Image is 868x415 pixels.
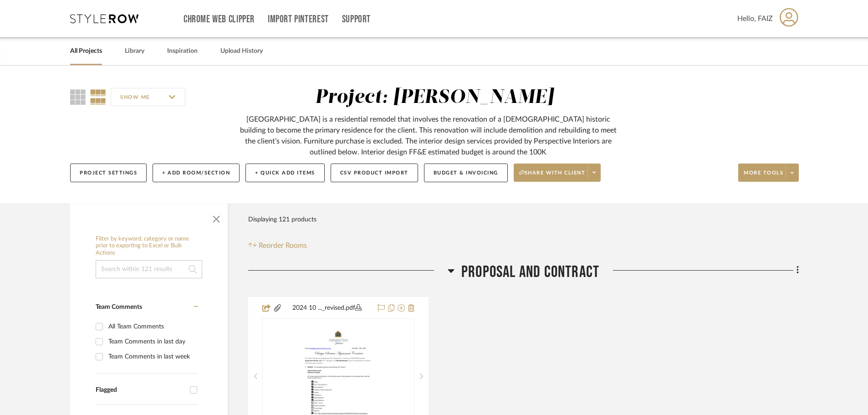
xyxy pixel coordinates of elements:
span: Reorder Rooms [259,240,307,251]
span: Team Comments [96,304,142,310]
button: CSV Product Import [331,164,418,182]
h6: Filter by keyword, category or name prior to exporting to Excel or Bulk Actions [96,236,202,257]
button: + Quick Add Items [245,164,325,182]
button: + Add Room/Section [153,164,240,182]
button: More tools [738,164,799,182]
span: Proposal and Contract [461,262,599,282]
button: 2024 10 ..._revised.pdf [282,303,372,314]
a: All Projects [70,45,102,57]
div: Displaying 121 products [248,210,317,229]
a: Inspiration [167,45,198,57]
a: Support [342,15,371,23]
div: Team Comments in last week [108,349,196,364]
div: All Team Comments [108,319,196,334]
button: Share with client [514,164,601,182]
button: Close [207,208,225,226]
div: Project: [PERSON_NAME] [315,88,554,107]
button: Reorder Rooms [248,240,307,251]
button: Budget & Invoicing [424,164,508,182]
input: Search within 121 results [96,260,202,278]
span: Hello, FAIZ [737,13,773,24]
span: More tools [744,169,783,183]
div: [GEOGRAPHIC_DATA] is a residential remodel that involves the renovation of a [DEMOGRAPHIC_DATA] h... [236,114,620,158]
a: Upload History [220,45,263,57]
button: Project Settings [70,164,147,182]
div: Flagged [96,386,185,394]
span: Share with client [519,169,586,183]
div: Team Comments in last day [108,334,196,349]
a: Import Pinterest [268,15,329,23]
a: Chrome Web Clipper [184,15,255,23]
a: Library [125,45,144,57]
